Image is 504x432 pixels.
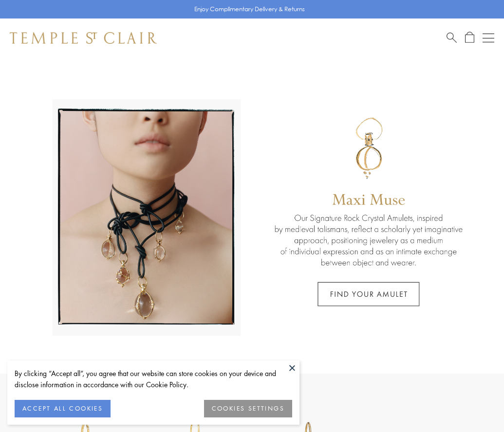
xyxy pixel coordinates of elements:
img: Temple St. Clair [10,32,157,44]
button: COOKIES SETTINGS [204,400,292,417]
div: By clicking “Accept all”, you agree that our website can store cookies on your device and disclos... [15,368,292,390]
a: Search [447,32,457,44]
p: Enjoy Complimentary Delivery & Returns [194,4,305,14]
button: Open navigation [483,32,494,44]
a: Open Shopping Bag [465,32,474,44]
button: ACCEPT ALL COOKIES [15,400,111,417]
